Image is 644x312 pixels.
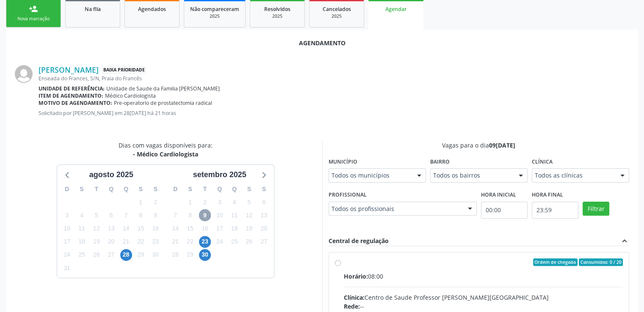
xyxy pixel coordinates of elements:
div: S [183,183,198,196]
span: sexta-feira, 8 de agosto de 2025 [135,209,146,221]
span: domingo, 28 de setembro de 2025 [169,249,181,261]
span: sábado, 20 de setembro de 2025 [258,223,270,235]
span: quinta-feira, 28 de agosto de 2025 [120,249,132,261]
span: Todos os profissionais [332,205,459,213]
span: quarta-feira, 24 de setembro de 2025 [214,236,226,248]
span: quarta-feira, 20 de agosto de 2025 [105,236,117,248]
span: domingo, 14 de setembro de 2025 [169,223,181,235]
p: Solicitado por [PERSON_NAME] em 28[DATE] há 21 horas [39,109,629,117]
span: segunda-feira, 25 de agosto de 2025 [76,249,88,261]
a: [PERSON_NAME] [39,65,99,74]
span: quarta-feira, 17 de setembro de 2025 [214,223,226,235]
span: Todos os bairros [433,171,510,180]
span: Baixa Prioridade [102,66,146,74]
span: sexta-feira, 29 de agosto de 2025 [135,249,146,261]
span: 09[DATE] [489,141,515,149]
span: sábado, 27 de setembro de 2025 [258,236,270,248]
div: Agendamento [15,38,629,47]
div: -- [344,302,623,311]
span: sexta-feira, 22 de agosto de 2025 [135,236,146,248]
span: terça-feira, 5 de agosto de 2025 [91,209,102,221]
div: setembro 2025 [190,169,250,181]
div: Q [119,183,133,196]
span: sexta-feira, 26 de setembro de 2025 [243,236,255,248]
span: quinta-feira, 4 de setembro de 2025 [229,196,240,208]
div: D [60,183,75,196]
input: Selecione o horário [532,202,578,219]
i: expand_less [620,236,629,246]
label: Município [329,156,357,169]
span: domingo, 10 de agosto de 2025 [61,223,73,235]
label: Bairro [430,156,450,169]
span: sábado, 16 de agosto de 2025 [149,223,161,235]
label: Profissional [329,189,367,202]
span: sexta-feira, 5 de setembro de 2025 [243,196,255,208]
span: terça-feira, 2 de setembro de 2025 [199,196,211,208]
span: sexta-feira, 19 de setembro de 2025 [243,223,255,235]
div: S [133,183,148,196]
span: segunda-feira, 15 de setembro de 2025 [184,223,196,235]
span: terça-feira, 12 de agosto de 2025 [91,223,102,235]
div: Q [212,183,227,196]
div: Vagas para o dia [329,141,630,150]
span: Agendar [385,5,406,13]
div: Enseada do Frances, S/N, Praia do Francês [39,75,629,82]
span: sábado, 6 de setembro de 2025 [258,196,270,208]
img: img [15,65,33,83]
div: Q [227,183,242,196]
span: segunda-feira, 29 de setembro de 2025 [184,249,196,261]
span: quarta-feira, 27 de agosto de 2025 [105,249,117,261]
div: 08:00 [344,272,623,281]
div: person_add [29,4,38,14]
label: Clínica [532,156,553,169]
span: terça-feira, 9 de setembro de 2025 [199,209,211,221]
span: quarta-feira, 3 de setembro de 2025 [214,196,226,208]
span: Horário: [344,272,368,280]
span: quarta-feira, 6 de agosto de 2025 [105,209,117,221]
span: quinta-feira, 21 de agosto de 2025 [120,236,132,248]
span: terça-feira, 16 de setembro de 2025 [199,223,211,235]
span: sábado, 23 de agosto de 2025 [149,236,161,248]
span: sexta-feira, 12 de setembro de 2025 [243,209,255,221]
div: S [242,183,257,196]
span: quarta-feira, 13 de agosto de 2025 [105,223,117,235]
span: sexta-feira, 1 de agosto de 2025 [135,196,146,208]
span: terça-feira, 30 de setembro de 2025 [199,249,211,261]
span: Todos as clínicas [535,171,612,180]
div: T [197,183,212,196]
div: agosto 2025 [86,169,137,181]
span: segunda-feira, 11 de agosto de 2025 [76,223,88,235]
div: Dias com vagas disponíveis para: [119,141,213,159]
span: quinta-feira, 7 de agosto de 2025 [120,209,132,221]
label: Hora inicial [481,189,516,202]
span: Todos os municípios [332,171,409,180]
div: 2025 [256,13,299,19]
div: T [89,183,104,196]
span: domingo, 24 de agosto de 2025 [61,249,73,261]
div: 2025 [315,13,358,19]
span: terça-feira, 23 de setembro de 2025 [199,236,211,248]
span: domingo, 3 de agosto de 2025 [61,209,73,221]
span: segunda-feira, 22 de setembro de 2025 [184,236,196,248]
div: Q [104,183,119,196]
button: Filtrar [583,202,609,216]
input: Selecione o horário [481,202,528,219]
span: Agendados [138,5,166,13]
span: segunda-feira, 18 de agosto de 2025 [76,236,88,248]
span: domingo, 21 de setembro de 2025 [169,236,181,248]
span: quinta-feira, 25 de setembro de 2025 [229,236,240,248]
b: Item de agendamento: [39,92,103,99]
span: Cancelados [323,5,351,13]
span: quinta-feira, 18 de setembro de 2025 [229,223,240,235]
label: Hora final [532,189,563,202]
span: sábado, 13 de setembro de 2025 [258,209,270,221]
span: domingo, 17 de agosto de 2025 [61,236,73,248]
span: quinta-feira, 11 de setembro de 2025 [229,209,240,221]
span: Clínica: [344,293,365,301]
span: Unidade de Saude da Familia [PERSON_NAME] [106,85,220,92]
div: Centro de Saude Professor [PERSON_NAME][GEOGRAPHIC_DATA] [344,293,623,302]
b: Unidade de referência: [39,85,105,92]
div: - Médico Cardiologista [119,150,213,159]
span: segunda-feira, 8 de setembro de 2025 [184,209,196,221]
span: Na fila [85,5,101,13]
